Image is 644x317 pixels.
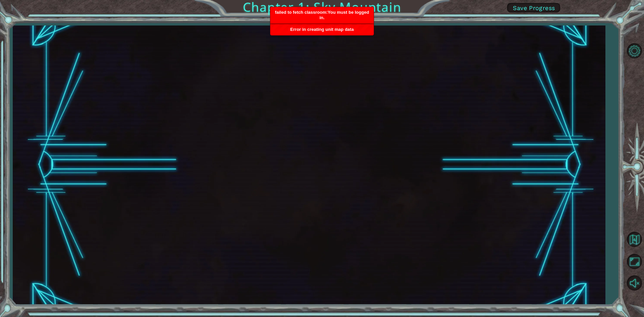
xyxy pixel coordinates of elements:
[507,3,560,12] button: Save Progress
[275,10,369,20] span: failed to fetch classroom:You must be logged in.
[625,229,644,251] a: Back to Map
[625,273,644,293] button: Unmute
[290,27,354,32] span: Error in creating unit map data
[625,41,644,61] button: Level Options
[625,230,644,249] button: Back to Map
[625,252,644,271] button: Maximize Browser
[513,4,555,11] span: Save Progress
